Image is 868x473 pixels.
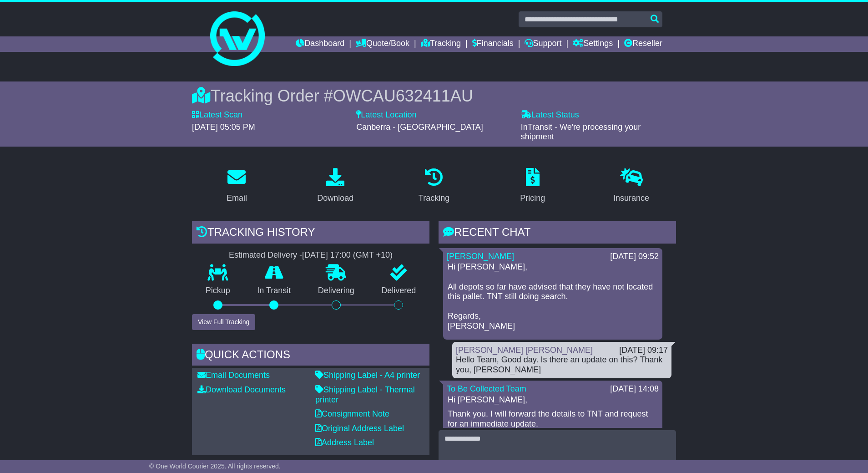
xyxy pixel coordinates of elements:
[624,36,662,52] a: Reseller
[192,250,429,260] div: Estimated Delivery -
[315,385,415,404] a: Shipping Label - Thermal printer
[315,371,420,380] a: Shipping Label - A4 printer
[413,165,455,208] a: Tracking
[439,221,676,246] div: RECENT CHAT
[521,110,579,120] label: Latest Status
[456,346,593,355] a: [PERSON_NAME] [PERSON_NAME]
[192,122,255,132] span: [DATE] 05:05 PM
[521,122,641,142] span: InTransit - We're processing your shipment
[356,36,409,52] a: Quote/Book
[192,110,242,120] label: Latest Scan
[607,165,655,208] a: Insurance
[368,286,430,296] p: Delivered
[227,192,247,204] div: Email
[317,192,353,204] div: Download
[192,344,429,368] div: Quick Actions
[304,286,368,296] p: Delivering
[197,371,270,380] a: Email Documents
[315,438,374,447] a: Address Label
[514,165,551,208] a: Pricing
[302,250,393,260] div: [DATE] 17:00 (GMT +10)
[456,355,668,375] div: Hello Team, Good day. Is there an update on this? Thank you, [PERSON_NAME]
[419,192,449,204] div: Tracking
[472,36,514,52] a: Financials
[192,221,429,246] div: Tracking history
[610,384,659,394] div: [DATE] 14:08
[448,262,658,331] p: Hi [PERSON_NAME], All depots so far have advised that they have not located this pallet. TNT stil...
[315,409,389,418] a: Consignment Note
[525,36,561,52] a: Support
[447,384,526,393] a: To Be Collected Team
[296,36,344,52] a: Dashboard
[448,395,658,405] p: Hi [PERSON_NAME],
[447,252,514,261] a: [PERSON_NAME]
[356,122,483,132] span: Canberra - [GEOGRAPHIC_DATA]
[192,314,255,330] button: View Full Tracking
[244,286,305,296] p: In Transit
[197,385,286,394] a: Download Documents
[573,36,613,52] a: Settings
[192,286,244,296] p: Pickup
[613,192,649,204] div: Insurance
[221,165,253,208] a: Email
[192,86,676,106] div: Tracking Order #
[333,86,473,105] span: OWCAU632411AU
[311,165,359,208] a: Download
[421,36,461,52] a: Tracking
[448,409,658,429] p: Thank you. I will forward the details to TNT and request for an immediate update.
[149,463,281,470] span: © One World Courier 2025. All rights reserved.
[619,346,668,356] div: [DATE] 09:17
[520,192,545,204] div: Pricing
[610,252,659,262] div: [DATE] 09:52
[315,424,404,433] a: Original Address Label
[356,110,416,120] label: Latest Location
